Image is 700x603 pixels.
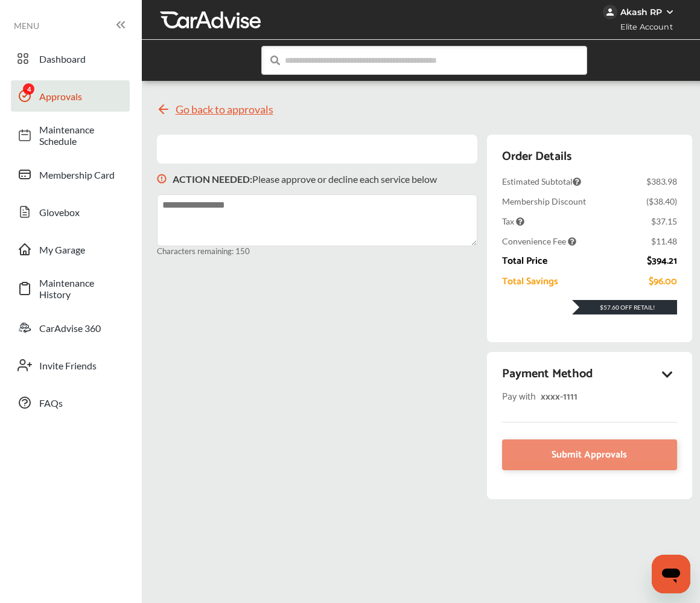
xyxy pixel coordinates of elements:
[502,389,536,405] span: Pay with
[11,118,130,153] a: Maintenance Schedule
[39,53,124,65] span: Dashboard
[646,196,677,206] div: ( $38.40 )
[502,216,524,226] span: Tax
[11,271,130,306] a: Maintenance History
[665,7,675,17] img: WGsFRI8htEPBVLJbROoPRyZpYNWhNONpIPPETTm6eUC0GeLEiAAAAAElFTkSuQmCC
[651,216,677,226] div: $37.15
[541,389,677,405] div: xxxx- 1111
[652,555,690,593] iframe: Button to launch messaging window
[11,349,130,381] a: Invite Friends
[11,80,130,112] a: Approvals
[502,439,677,470] a: Submit Approvals
[14,21,39,31] span: MENU
[572,304,677,311] div: $57.60 Off Retail!
[11,43,130,74] a: Dashboard
[157,164,167,194] img: svg+xml;base64,PHN2ZyB3aWR0aD0iMTYiIGhlaWdodD0iMTciIHZpZXdCb3g9IjAgMCAxNiAxNyIgZmlsbD0ibm9uZSIgeG...
[502,196,586,206] div: Membership Discount
[173,173,437,185] p: Please approve or decline each service below
[176,103,273,115] span: Go back to approvals
[173,173,252,185] b: ACTION NEEDED :
[157,246,477,256] small: Characters remaining: 150
[39,169,124,180] span: Membership Card
[11,312,130,343] a: CarAdvise 360
[502,236,576,246] span: Convenience Fee
[39,397,124,409] span: FAQs
[39,277,124,300] span: Maintenance History
[11,234,130,265] a: My Garage
[604,21,682,33] span: Elite Account
[603,5,617,19] img: jVpblrzwTbfkPYzPPzSLxeg0AAAAASUVORK5CYII=
[647,256,677,267] div: $394.21
[11,196,130,228] a: Glovebox
[649,276,677,287] div: $96.00
[646,176,677,187] div: $383.98
[39,91,124,102] span: Approvals
[502,176,581,187] span: Estimated Subtotal
[502,256,547,267] div: Total Price
[620,7,662,18] div: Akash RP
[552,447,627,463] span: Submit Approvals
[11,159,130,190] a: Membership Card
[39,124,124,147] span: Maintenance Schedule
[502,276,558,287] div: Total Savings
[39,360,124,371] span: Invite Friends
[11,387,130,418] a: FAQs
[39,206,124,218] span: Glovebox
[39,322,124,334] span: CarAdvise 360
[156,102,171,116] img: svg+xml;base64,PHN2ZyB4bWxucz0iaHR0cDovL3d3dy53My5vcmcvMjAwMC9zdmciIHdpZHRoPSIyNCIgaGVpZ2h0PSIyNC...
[651,236,677,246] div: $11.48
[502,364,677,384] div: Payment Method
[39,244,124,255] span: My Garage
[502,147,571,167] div: Order Details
